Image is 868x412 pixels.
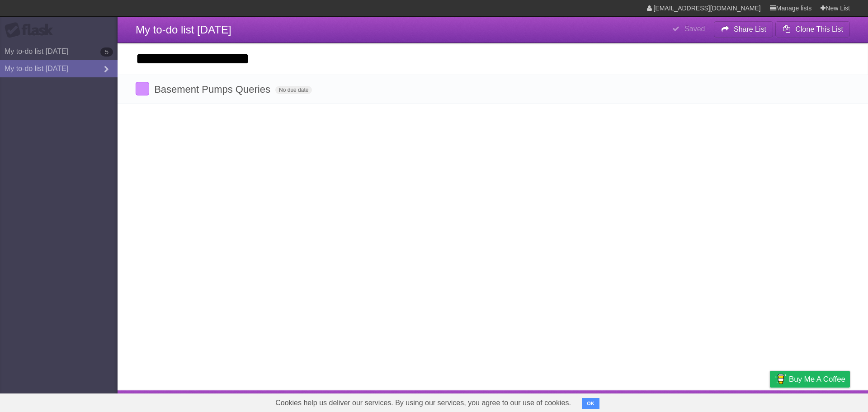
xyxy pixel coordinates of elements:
b: 5 [100,47,113,57]
button: Clone This List [775,21,850,38]
label: Done [136,82,149,95]
a: Buy me a coffee [770,371,850,388]
a: Terms [727,393,747,410]
span: Basement Pumps Queries [154,84,273,95]
b: Saved [684,25,705,33]
span: Cookies help us deliver our services. By using our services, you agree to our use of cookies. [266,394,580,412]
a: Suggest a feature [793,393,850,410]
span: No due date [275,86,312,94]
a: Privacy [758,393,782,410]
b: Clone This List [795,25,843,33]
b: Share List [734,25,766,33]
a: Developers [679,393,716,410]
a: About [650,393,669,410]
button: OK [582,398,599,409]
img: Buy me a coffee [774,371,787,387]
button: Share List [714,21,774,38]
span: Buy me a coffee [789,371,845,387]
div: Flask [5,22,59,38]
span: My to-do list [DATE] [136,24,231,36]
